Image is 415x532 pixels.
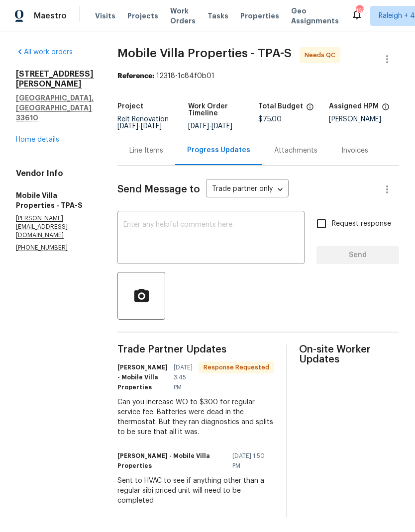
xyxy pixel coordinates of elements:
[16,190,94,210] h5: Mobile Villa Properties - TPA-S
[117,397,274,437] div: Can you increase WO to $300 for regular service fee. Batteries were dead in the thermostat. But t...
[379,11,415,21] span: Raleigh + 4
[211,123,232,130] span: [DATE]
[240,11,279,21] span: Properties
[16,136,59,143] a: Home details
[117,451,226,471] h6: [PERSON_NAME] - Mobile Villa Properties
[306,103,314,116] span: The total cost of line items that have been proposed by Opendoor. This sum includes line items th...
[117,47,292,59] span: Mobile Villa Properties - TPA-S
[174,362,193,392] span: [DATE] 3:45 PM
[117,73,154,80] b: Reference:
[170,6,196,26] span: Work Orders
[16,169,94,178] h4: Vendor Info
[207,12,228,19] span: Tasks
[117,103,143,110] h5: Project
[117,476,274,506] div: Sent to HVAC to see if anything other than a regular sibi priced unit will need to be completed
[187,145,250,155] div: Progress Updates
[382,103,390,116] span: The hpm assigned to this work order.
[332,219,391,229] span: Request response
[117,345,274,355] span: Trade Partner Updates
[291,6,339,26] span: Geo Assignments
[305,50,339,60] span: Needs QC
[188,103,259,117] h5: Work Order Timeline
[117,71,399,81] div: 12318-1c84f0b01
[141,123,162,130] span: [DATE]
[356,6,363,16] div: 165
[34,11,67,21] span: Maestro
[117,362,168,392] h6: [PERSON_NAME] - Mobile Villa Properties
[117,184,200,194] span: Send Message to
[341,146,368,156] div: Invoices
[95,11,115,21] span: Visits
[299,345,399,364] span: On-site Worker Updates
[188,123,232,130] span: -
[200,362,273,372] span: Response Requested
[329,103,379,110] h5: Assigned HPM
[258,103,303,110] h5: Total Budget
[232,451,268,471] span: [DATE] 1:50 PM
[117,123,138,130] span: [DATE]
[274,146,317,156] div: Attachments
[129,146,163,156] div: Line Items
[16,49,73,56] a: All work orders
[127,11,158,21] span: Projects
[329,116,400,123] div: [PERSON_NAME]
[117,123,162,130] span: -
[117,116,169,130] span: Reit Renovation
[206,181,289,198] div: Trade partner only
[258,116,282,123] span: $75.00
[188,123,209,130] span: [DATE]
